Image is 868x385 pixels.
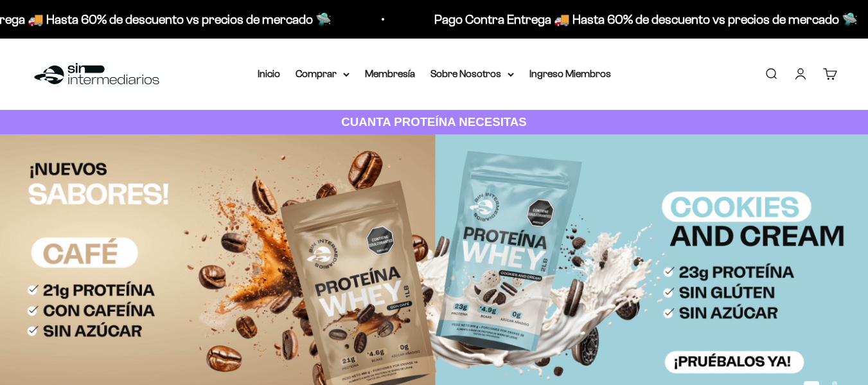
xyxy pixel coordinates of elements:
[529,68,611,79] a: Ingreso Miembros
[365,68,415,79] a: Membresía
[433,9,856,30] p: Pago Contra Entrega 🚚 Hasta 60% de descuento vs precios de mercado 🛸
[430,66,514,82] summary: Sobre Nosotros
[258,68,280,79] a: Inicio
[341,115,527,129] strong: CUANTA PROTEÍNA NECESITAS
[296,66,350,82] summary: Comprar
